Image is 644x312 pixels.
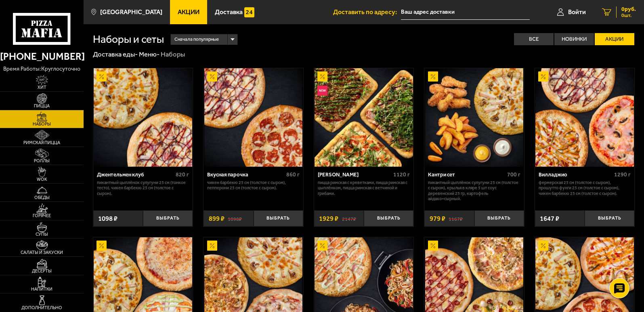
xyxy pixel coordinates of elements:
img: Акционный [96,71,107,82]
a: АкционныйКантри сет [424,68,524,166]
img: Акционный [538,241,548,251]
a: АкционныйВкусная парочка [203,68,303,166]
div: Кантри сет [428,172,505,178]
img: Новинка [317,86,327,96]
label: Все [514,33,554,45]
img: Акционный [207,241,217,251]
a: Меню- [139,50,159,58]
span: Сначала популярные [174,33,219,46]
span: 820 г [176,171,189,178]
img: Вилладжио [535,68,634,166]
label: Акции [595,33,634,45]
span: 700 г [507,171,520,178]
s: 1098 ₽ [228,215,242,222]
span: 1098 ₽ [98,215,117,222]
span: Акции [178,9,199,15]
span: 1290 г [614,171,631,178]
a: АкционныйНовинкаМама Миа [314,68,414,166]
img: Мама Миа [315,68,413,166]
img: Акционный [538,71,548,82]
input: Ваш адрес доставки [401,5,530,20]
img: Акционный [207,71,217,82]
div: Наборы [161,50,185,59]
span: 860 г [286,171,300,178]
a: Доставка еды- [93,50,138,58]
p: Пикантный цыплёнок сулугуни 25 см (толстое с сыром), крылья в кляре 5 шт соус деревенский 25 гр, ... [428,180,520,201]
img: Акционный [428,71,438,82]
a: АкционныйДжентельмен клуб [93,68,193,166]
span: 1929 ₽ [319,215,338,222]
a: АкционныйВилладжио [535,68,635,166]
label: Новинки [554,33,594,45]
span: 899 ₽ [209,215,224,222]
p: Пицца Римская с креветками, Пицца Римская с цыплёнком, Пицца Римская с ветчиной и грибами. [318,180,410,196]
img: Вкусная парочка [204,68,302,166]
div: Вкусная парочка [207,172,284,178]
p: Фермерская 25 см (толстое с сыром), Прошутто Фунги 25 см (толстое с сыром), Чикен Барбекю 25 см (... [539,180,631,196]
s: 2147 ₽ [342,215,356,222]
s: 1167 ₽ [449,215,463,222]
img: Акционный [317,241,327,251]
span: Доставка [215,9,243,15]
img: 15daf4d41897b9f0e9f617042186c801.svg [244,7,254,17]
button: Выбрать [364,210,413,227]
img: Акционный [317,71,327,82]
div: [PERSON_NAME] [318,172,391,178]
span: Доставить по адресу: [333,9,401,15]
div: Вилладжио [539,172,612,178]
p: Пикантный цыплёнок сулугуни 25 см (тонкое тесто), Чикен Барбекю 25 см (толстое с сыром). [97,180,189,196]
img: Акционный [96,241,107,251]
img: Джентельмен клуб [94,68,192,166]
span: [GEOGRAPHIC_DATA] [100,9,162,15]
span: 0 шт. [621,13,636,18]
span: 0 руб. [621,6,636,12]
button: Выбрать [143,210,193,227]
img: Кантри сет [425,68,523,166]
button: Выбрать [474,210,524,227]
img: Акционный [428,241,438,251]
span: Войти [568,9,586,15]
p: Чикен Барбекю 25 см (толстое с сыром), Пепперони 25 см (толстое с сыром). [207,180,299,191]
div: Джентельмен клуб [97,172,174,178]
button: Выбрать [254,210,303,227]
button: Выбрать [585,210,634,227]
span: 1120 г [393,171,410,178]
span: 979 ₽ [430,215,445,222]
span: 1647 ₽ [540,215,559,222]
h1: Наборы и сеты [93,34,164,45]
